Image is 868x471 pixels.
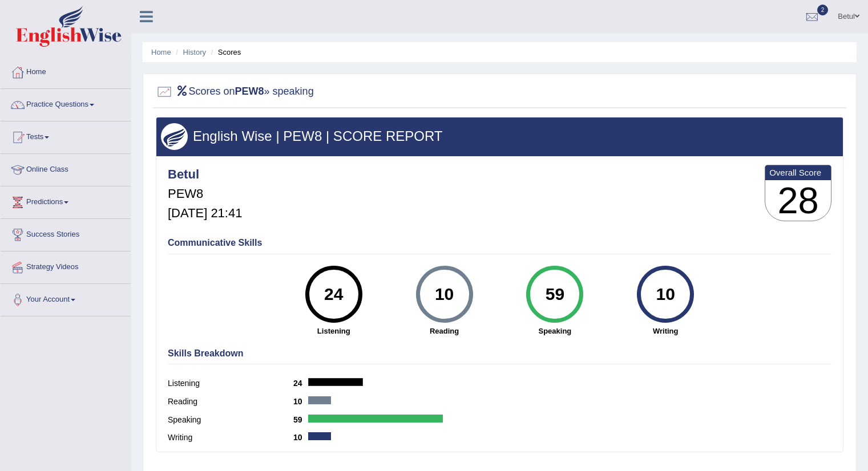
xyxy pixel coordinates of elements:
a: Practice Questions [1,89,131,117]
strong: Reading [395,326,494,336]
a: History [183,48,206,56]
h5: [DATE] 21:41 [168,206,242,220]
strong: Listening [284,326,383,336]
h3: English Wise | PEW8 | SCORE REPORT [161,129,838,144]
strong: Writing [616,326,715,336]
b: 10 [293,433,308,442]
h5: PEW8 [168,187,242,201]
label: Reading [168,396,293,408]
label: Writing [168,432,293,444]
h4: Communicative Skills [168,238,831,248]
div: 10 [645,270,687,318]
a: Home [1,56,131,85]
h4: Betul [168,168,242,181]
a: Online Class [1,154,131,182]
b: 24 [293,379,308,388]
div: 24 [313,270,354,318]
h2: Scores on » speaking [156,83,314,100]
a: Success Stories [1,219,131,247]
strong: Speaking [505,326,604,336]
label: Speaking [168,414,293,426]
label: Listening [168,377,293,389]
div: 59 [534,270,576,318]
a: Your Account [1,284,131,312]
img: wings.png [161,123,188,150]
div: 10 [423,270,465,318]
b: 10 [293,397,308,406]
a: Home [151,48,171,56]
a: Tests [1,121,131,150]
a: Strategy Videos [1,251,131,280]
b: Overall Score [769,168,827,177]
h3: 28 [765,180,831,221]
a: Predictions [1,186,131,215]
span: 2 [817,5,829,15]
b: 59 [293,415,308,424]
h4: Skills Breakdown [168,348,831,359]
b: PEW8 [235,86,264,97]
li: Scores [208,47,241,58]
